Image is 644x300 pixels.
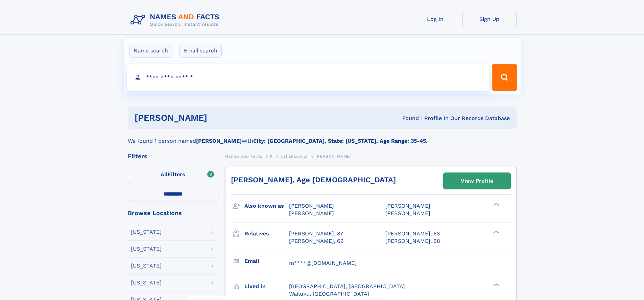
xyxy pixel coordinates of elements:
h3: Lived in [244,281,289,292]
span: [PERSON_NAME] [385,203,430,209]
a: [PERSON_NAME], 68 [385,237,440,245]
span: [GEOGRAPHIC_DATA], [GEOGRAPHIC_DATA] [289,283,405,290]
div: [US_STATE] [131,246,162,252]
div: Browse Locations [128,210,218,216]
div: ❯ [492,202,500,207]
input: search input [127,64,489,91]
label: Name search [129,44,172,58]
div: View Profile [461,173,493,189]
a: Kahakauwila [280,152,308,160]
b: City: [GEOGRAPHIC_DATA], State: [US_STATE], Age Range: 35-45 [253,138,426,144]
a: Log In [408,11,462,27]
span: K [270,154,273,159]
a: View Profile [444,173,510,189]
a: K [270,152,273,160]
span: Kahakauwila [280,154,308,159]
label: Filters [128,167,218,183]
b: [PERSON_NAME] [196,138,242,144]
a: [PERSON_NAME], 63 [385,230,440,237]
div: ❯ [492,282,500,287]
div: [US_STATE] [131,280,162,285]
h3: Email [244,255,289,267]
span: All [161,171,168,178]
a: [PERSON_NAME], 66 [289,237,344,245]
button: Search Button [492,64,517,91]
img: Logo Names and Facts [128,11,225,29]
span: [PERSON_NAME] [289,203,334,209]
span: Wailuku, [GEOGRAPHIC_DATA] [289,291,369,297]
div: Found 1 Profile In Our Records Database [305,115,510,122]
a: [PERSON_NAME], 87 [289,230,343,237]
h3: Relatives [244,228,289,239]
div: [US_STATE] [131,229,162,235]
div: [US_STATE] [131,263,162,269]
span: [PERSON_NAME] [315,154,352,159]
a: Names and Facts [225,152,262,160]
label: Email search [180,44,222,58]
div: We found 1 person named with . [128,129,517,145]
a: [PERSON_NAME], Age [DEMOGRAPHIC_DATA] [231,176,396,184]
a: Sign Up [462,11,517,27]
span: [PERSON_NAME] [385,210,430,216]
h1: [PERSON_NAME] [135,114,305,122]
span: [PERSON_NAME] [289,210,334,216]
h3: Also known as [244,200,289,212]
div: Filters [128,153,218,159]
div: ❯ [492,230,500,234]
